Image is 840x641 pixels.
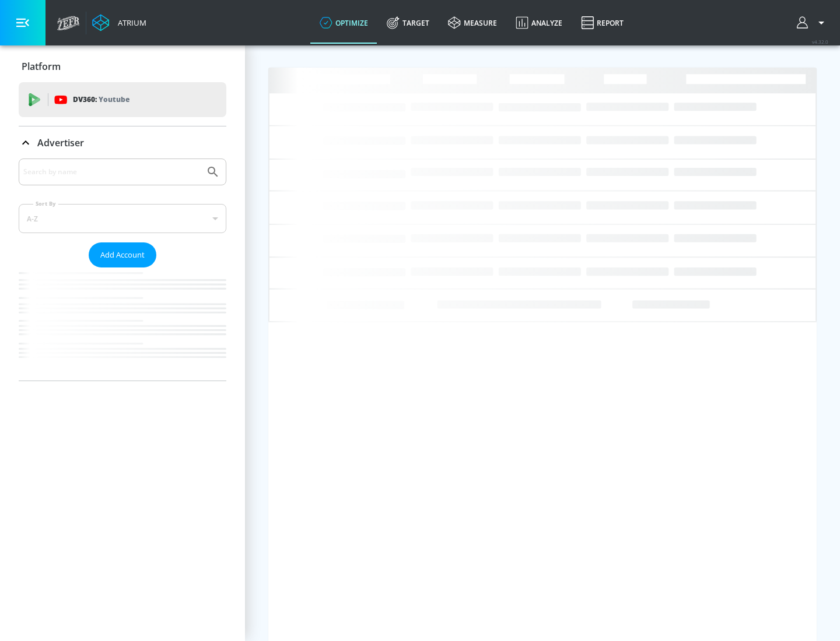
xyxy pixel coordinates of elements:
div: Atrium [113,17,146,28]
p: Platform [22,60,61,73]
input: Search by name [23,164,200,179]
a: Analyze [506,2,572,44]
a: measure [439,2,506,44]
p: Youtube [99,93,129,105]
a: Report [572,2,633,44]
div: A-Z [19,204,226,233]
label: Sort By [33,200,58,207]
div: Advertiser [19,159,226,381]
a: Atrium [92,14,146,31]
nav: list of Advertiser [19,267,226,381]
button: Add Account [89,242,156,267]
a: Target [377,2,439,44]
div: DV360: Youtube [19,82,226,117]
a: optimize [310,2,377,44]
div: Advertiser [19,126,226,159]
p: DV360: [73,93,129,106]
span: v 4.32.0 [812,38,828,45]
div: Platform [19,50,226,83]
p: Advertiser [37,136,84,149]
span: Add Account [100,248,145,262]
